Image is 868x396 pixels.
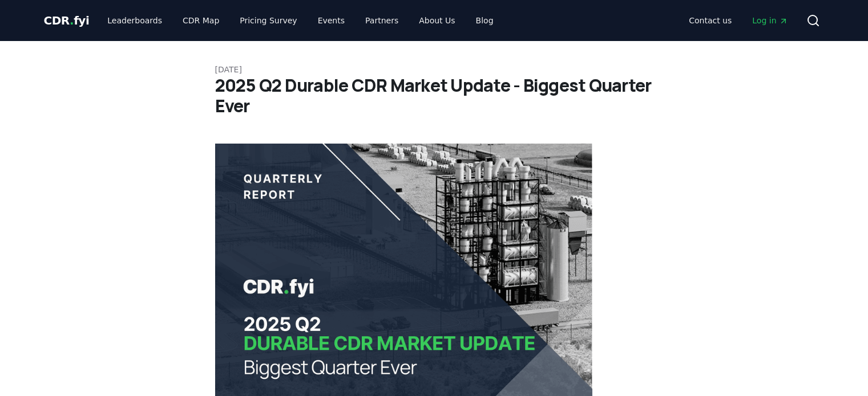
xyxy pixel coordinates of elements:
nav: Main [680,10,797,31]
a: Blog [467,10,503,31]
a: Log in [743,10,797,31]
a: Contact us [680,10,741,31]
a: Pricing Survey [231,10,306,31]
a: CDR Map [173,10,228,31]
span: CDR fyi [44,14,90,27]
p: [DATE] [215,64,653,75]
a: Events [309,10,354,31]
a: About Us [410,10,464,31]
span: Log in [752,15,788,26]
nav: Main [98,10,502,31]
h1: 2025 Q2 Durable CDR Market Update - Biggest Quarter Ever [215,75,653,116]
a: Partners [356,10,407,31]
a: CDR.fyi [44,13,90,28]
span: . [70,14,74,27]
a: Leaderboards [98,10,171,31]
